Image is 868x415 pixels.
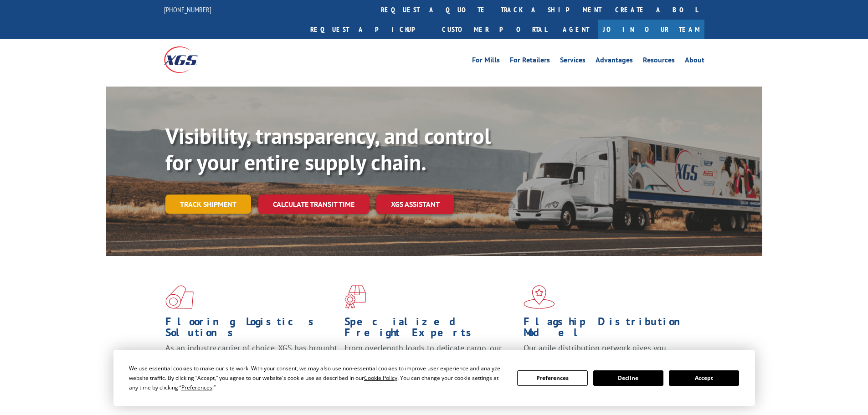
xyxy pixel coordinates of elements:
[165,195,251,214] a: Track shipment
[113,350,755,406] div: Cookie Consent Prompt
[517,370,587,386] button: Preferences
[510,56,550,67] a: For Retailers
[669,370,739,386] button: Accept
[165,343,337,375] span: As an industry carrier of choice, XGS has brought innovation and dedication to flooring logistics...
[524,285,555,309] img: xgs-icon-flagship-distribution-model-red
[593,370,663,386] button: Decline
[164,5,211,14] a: [PHONE_NUMBER]
[472,56,500,67] a: For Mills
[303,20,435,39] a: Request a pickup
[344,285,366,309] img: xgs-icon-focused-on-flooring-red
[344,343,517,383] p: From overlength loads to delicate cargo, our experienced staff knows the best way to move your fr...
[435,20,554,39] a: Customer Portal
[596,56,633,67] a: Advantages
[344,316,517,343] h1: Specialized Freight Experts
[165,122,491,176] b: Visibility, transparency, and control for your entire supply chain.
[376,195,454,214] a: XGS ASSISTANT
[524,316,696,343] h1: Flagship Distribution Model
[181,384,212,391] span: Preferences
[685,56,704,67] a: About
[364,374,397,382] span: Cookie Policy
[524,343,691,364] span: Our agile distribution network gives you nationwide inventory management on demand.
[554,20,598,39] a: Agent
[643,56,675,67] a: Resources
[129,364,506,392] div: We use essential cookies to make our site work. With your consent, we may also use non-essential ...
[165,316,338,343] h1: Flooring Logistics Solutions
[165,285,194,309] img: xgs-icon-total-supply-chain-intelligence-red
[598,20,704,39] a: Join Our Team
[258,195,369,214] a: Calculate transit time
[560,56,586,67] a: Services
